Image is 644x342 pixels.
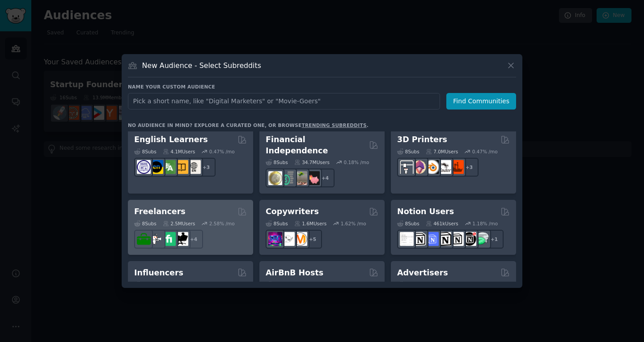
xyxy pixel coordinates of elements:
[128,84,516,90] h3: Name your custom audience
[341,281,366,287] div: 3.09 % /mo
[294,159,330,165] div: 34.7M Users
[268,171,282,185] img: UKPersonalFinance
[128,93,440,110] input: Pick a short name, like "Digital Marketers" or "Movie-Goers"
[293,232,307,246] img: content_marketing
[462,232,476,246] img: BestNotionTemplates
[163,281,195,287] div: 6.6M Users
[450,232,464,246] img: AskNotion
[412,232,426,246] img: notioncreations
[344,159,369,165] div: 0.18 % /mo
[281,171,295,185] img: FinancialPlanning
[162,232,176,246] img: Fiverr
[437,160,451,174] img: ender3
[293,171,307,185] img: Fire
[281,232,295,246] img: KeepWriting
[426,281,458,287] div: 3.0M Users
[294,281,327,287] div: 135k Users
[475,232,489,246] img: NotionPromote
[187,160,201,174] img: Learn_English
[209,148,235,155] div: 0.47 % /mo
[266,267,323,279] h2: AirBnB Hosts
[128,122,369,128] div: No audience in mind? Explore a curated one, or browse .
[306,171,320,185] img: fatFIRE
[397,206,454,217] h2: Notion Users
[426,148,458,155] div: 7.0M Users
[137,232,151,246] img: forhire
[134,134,208,145] h2: English Learners
[301,122,366,128] a: trending subreddits
[341,220,366,227] div: 1.62 % /mo
[450,160,464,174] img: FixMyPrint
[397,267,448,279] h2: Advertisers
[162,160,176,174] img: language_exchange
[149,232,163,246] img: freelance_forhire
[142,61,261,70] h3: New Audience - Select Subreddits
[303,230,322,249] div: + 5
[149,160,163,174] img: EnglishLearning
[266,206,319,217] h2: Copywriters
[134,206,186,217] h2: Freelancers
[174,232,188,246] img: Freelancers
[134,148,157,155] div: 8 Sub s
[397,220,419,227] div: 8 Sub s
[400,160,414,174] img: 3Dprinting
[316,169,335,187] div: + 4
[446,93,516,110] button: Find Communities
[397,281,419,287] div: 6 Sub s
[266,281,288,287] div: 6 Sub s
[184,230,203,249] div: + 4
[209,281,235,287] div: 0.52 % /mo
[134,281,157,287] div: 7 Sub s
[472,148,498,155] div: 0.47 % /mo
[266,134,366,156] h2: Financial Independence
[266,220,288,227] div: 8 Sub s
[197,158,216,177] div: + 3
[134,267,183,279] h2: Influencers
[425,160,439,174] img: blender
[268,232,282,246] img: SEO
[425,232,439,246] img: FreeNotionTemplates
[137,160,151,174] img: languagelearning
[437,232,451,246] img: NotionGeeks
[472,220,498,227] div: 1.18 % /mo
[174,160,188,174] img: LearnEnglishOnReddit
[163,220,195,227] div: 2.5M Users
[266,159,288,165] div: 8 Sub s
[209,220,235,227] div: 2.58 % /mo
[134,220,157,227] div: 8 Sub s
[163,148,195,155] div: 4.1M Users
[460,158,479,177] div: + 3
[485,230,504,249] div: + 1
[426,220,458,227] div: 461k Users
[397,134,447,145] h2: 3D Printers
[400,232,414,246] img: Notiontemplates
[294,220,327,227] div: 1.6M Users
[472,281,498,287] div: 1.01 % /mo
[412,160,426,174] img: 3Dmodeling
[397,148,419,155] div: 8 Sub s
